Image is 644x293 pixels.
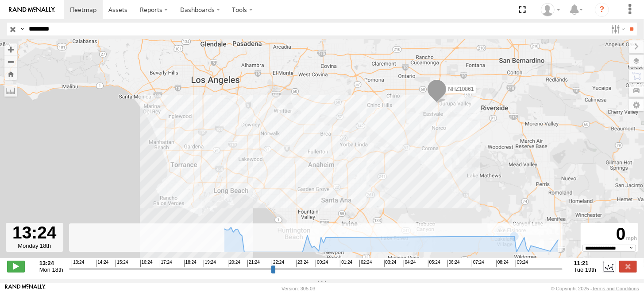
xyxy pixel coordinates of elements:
span: 01:24 [340,260,352,267]
span: 13:24 [72,260,84,267]
span: 20:24 [228,260,240,267]
span: 18:24 [184,260,197,267]
div: © Copyright 2025 - [551,286,639,291]
span: 07:24 [472,260,484,267]
div: Zulema McIntosch [538,3,563,16]
span: NHZ10861 [448,86,474,92]
span: 21:24 [247,260,260,267]
span: 06:24 [447,260,460,267]
span: 17:24 [160,260,172,267]
span: 03:24 [384,260,397,267]
div: Version: 305.03 [282,286,315,291]
span: 22:24 [272,260,284,267]
a: Terms and Conditions [592,286,639,291]
span: 00:24 [316,260,328,267]
span: 16:24 [140,260,153,267]
span: 05:24 [428,260,440,267]
button: Zoom out [4,55,17,68]
img: rand-logo.svg [9,7,55,13]
button: Zoom in [4,43,17,55]
label: Search Filter Options [608,23,627,35]
label: Map Settings [629,99,644,111]
button: Zoom Home [4,68,17,80]
strong: 11:21 [574,260,597,266]
label: Measure [4,84,17,97]
span: Tue 19th Aug 2025 [574,266,597,273]
span: 19:24 [204,260,216,267]
span: 15:24 [116,260,128,267]
span: 02:24 [359,260,372,267]
i: ? [595,3,609,17]
span: 23:24 [296,260,309,267]
span: Mon 18th Aug 2025 [39,266,63,273]
div: 0 [582,224,637,245]
strong: 13:24 [39,260,63,266]
label: Search Query [19,23,26,35]
a: Visit our Website [5,284,46,293]
label: Play/Stop [7,261,25,272]
span: 14:24 [96,260,108,267]
span: 08:24 [496,260,509,267]
span: 09:24 [516,260,528,267]
label: Close [619,261,637,272]
span: 04:24 [404,260,416,267]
